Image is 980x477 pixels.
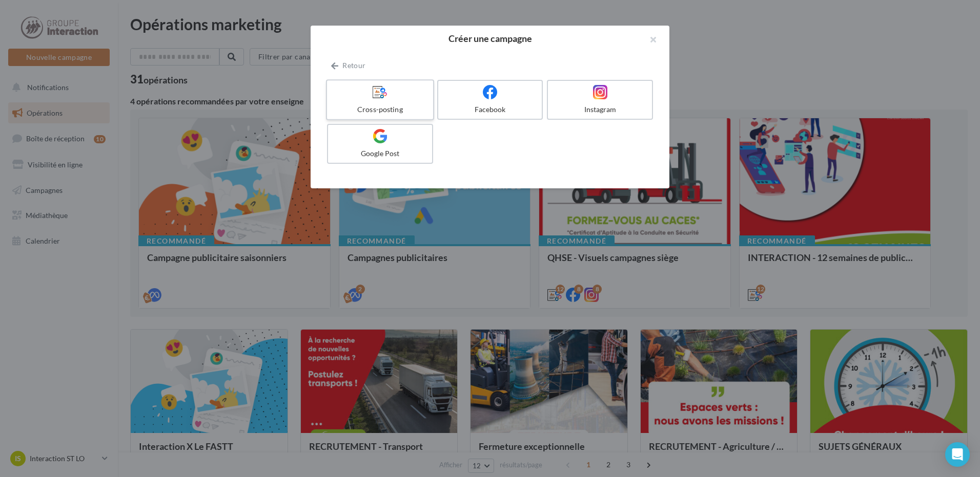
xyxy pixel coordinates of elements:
[327,34,653,43] h2: Créer une campagne
[332,148,428,159] div: Google Post
[945,442,970,467] div: Open Intercom Messenger
[331,104,428,115] div: Cross-posting
[442,104,538,115] div: Facebook
[327,59,370,72] button: Retour
[552,104,648,115] div: Instagram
